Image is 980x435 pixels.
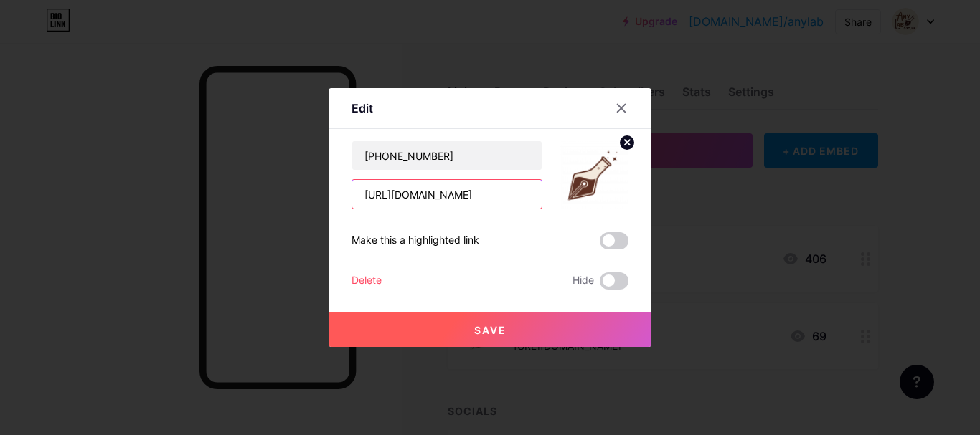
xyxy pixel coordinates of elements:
[352,180,542,209] input: URL
[329,312,651,347] button: Save
[573,272,594,290] span: Hide
[560,140,628,209] img: link_thumbnail
[352,272,382,290] div: Delete
[474,324,507,336] span: Save
[352,232,479,249] div: Make this a highlighted link
[352,141,542,170] input: Title
[352,100,373,117] div: Edit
